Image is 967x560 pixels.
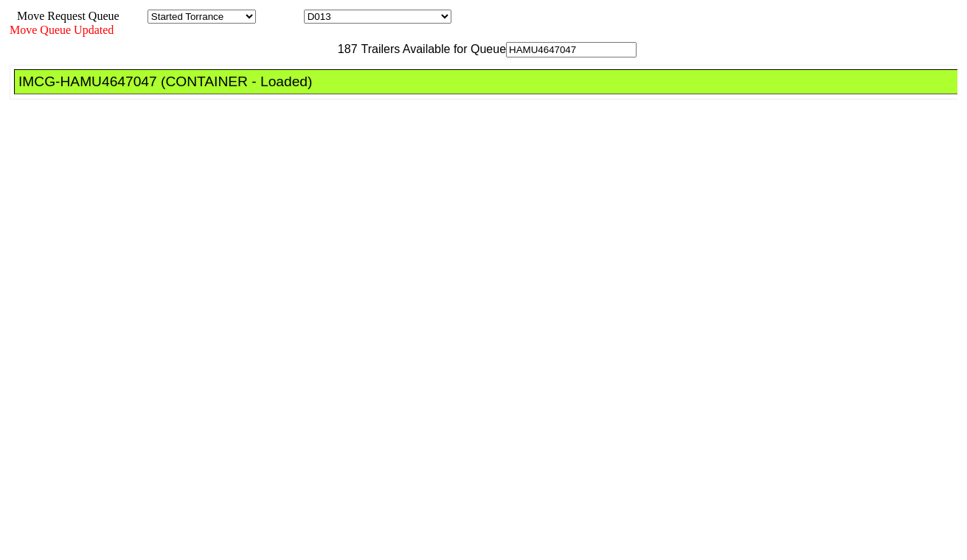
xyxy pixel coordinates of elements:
[330,43,358,55] span: 187
[358,43,507,55] span: Trailers Available for Queue
[18,74,966,90] div: IMCG-HAMU4647047 (CONTAINER - Loaded)
[10,10,119,22] span: Move Request Queue
[506,42,637,57] input: Filter Available Trailers
[259,10,301,22] span: Location
[122,10,145,22] span: Area
[10,24,114,36] span: Move Queue Updated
